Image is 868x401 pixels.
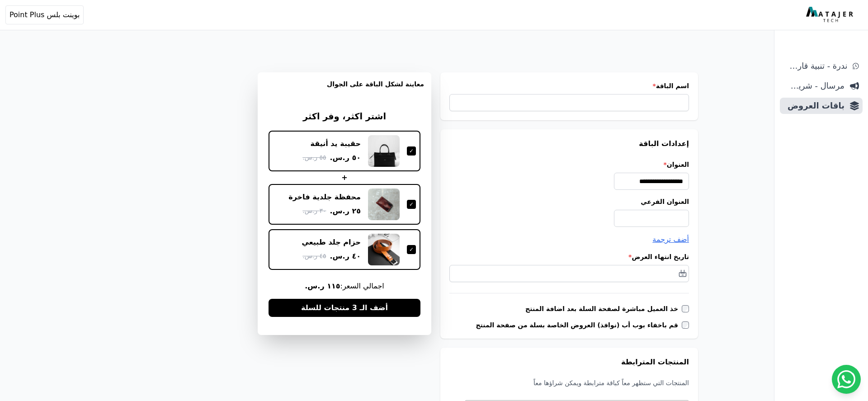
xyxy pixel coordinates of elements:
button: أضف الـ 3 منتجات للسلة [269,299,420,317]
div: حزام جلد طبيعي [302,237,361,247]
span: أضف ترجمة [652,235,689,244]
span: اجمالي السعر: [269,281,420,292]
button: بوينت بلس Point Plus [5,5,84,24]
label: خذ العميل مباشرة لصفحة السلة بعد اضافة المنتج [525,304,682,313]
div: + [269,172,420,183]
div: حقيبة يد أنيقة [311,139,361,149]
span: ٣٠ ر.س. [302,206,326,216]
label: اسم الباقة [449,81,689,90]
label: العنوان [449,160,689,169]
p: المنتجات التي ستظهر معاً كباقة مترابطة ويمكن شراؤها معاً [449,378,689,387]
img: حزام جلد طبيعي [368,234,400,265]
h3: اشتر اكثر، وفر اكثر [269,110,420,123]
button: أضف ترجمة [652,234,689,245]
span: ٥٥ ر.س. [302,153,326,162]
span: باقات العروض [783,99,844,112]
span: ندرة - تنبية قارب علي النفاذ [783,60,847,72]
img: حقيبة يد أنيقة [368,135,400,167]
img: MatajerTech Logo [806,7,855,23]
span: أضف الـ 3 منتجات للسلة [301,302,388,313]
img: محفظة جلدية فاخرة [368,189,400,220]
label: قم باخفاء بوب أب (نوافذ) العروض الخاصة بسلة من صفحة المنتج [476,321,682,330]
span: بوينت بلس Point Plus [9,9,80,20]
span: ٤٥ ر.س. [302,251,326,261]
label: العنوان الفرعي [449,197,689,206]
span: ٢٥ ر.س. [330,206,361,217]
span: مرسال - شريط دعاية [783,80,844,92]
b: ١١٥ ر.س. [305,282,340,290]
div: محفظة جلدية فاخرة [288,192,361,202]
span: ٥٠ ر.س. [330,152,361,163]
span: ٤٠ ر.س. [330,251,361,262]
label: تاريخ انتهاء العرض [449,252,689,261]
h3: المنتجات المترابطة [449,357,689,368]
h3: إعدادات الباقة [449,138,689,149]
h3: معاينة لشكل الباقة على الجوال [265,80,424,99]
